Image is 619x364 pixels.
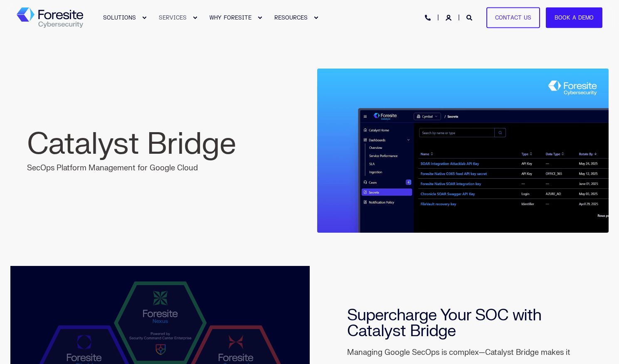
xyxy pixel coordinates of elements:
[192,15,197,20] div: Expand SERVICES
[486,7,540,28] a: Contact Us
[313,15,318,20] div: Expand RESOURCES
[317,69,609,233] img: Foresite Catalyst Secrets
[27,127,319,162] h1: Catalyst Bridge
[466,14,474,21] a: Open Search
[17,7,83,28] img: Foresite logo, a hexagon shape of blues with a directional arrow to the right hand side, and the ...
[142,15,147,20] div: Expand SOLUTIONS
[274,14,308,21] span: RESOURCES
[103,14,136,21] span: SOLUTIONS
[210,14,252,21] span: WHY FORESITE
[257,15,262,20] div: Expand WHY FORESITE
[27,127,319,175] div: SecOps Platform Management for Google Cloud
[446,14,453,21] a: Login
[347,307,572,339] h2: Supercharge Your SOC with Catalyst Bridge
[546,7,602,28] a: Book a Demo
[17,7,83,28] a: Back to Home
